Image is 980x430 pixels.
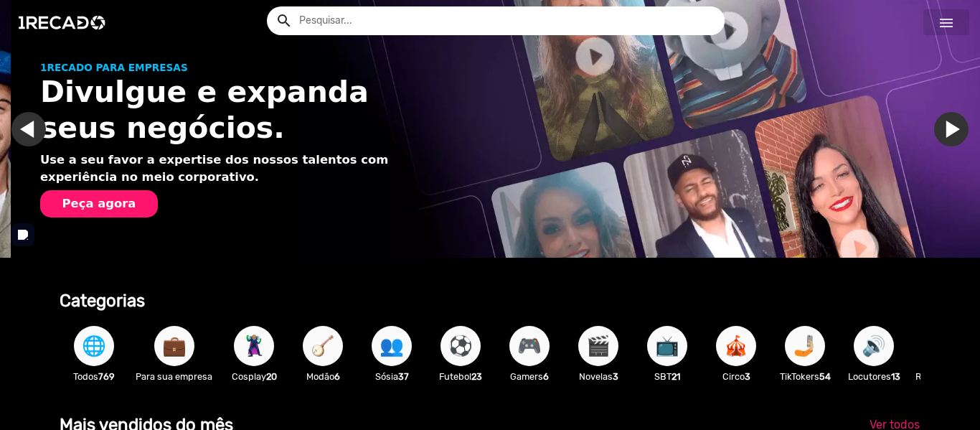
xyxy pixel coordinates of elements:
[98,371,115,382] b: 769
[303,326,343,366] button: 🪕
[915,370,979,383] p: Reality Show
[672,371,680,382] b: 21
[288,6,725,35] input: Pesquisar...
[154,326,194,366] button: 💼
[854,326,894,366] button: 🔊
[785,326,825,366] button: 🤳🏼
[440,326,481,366] button: ⚽
[571,370,626,383] p: Novelas
[40,75,432,145] h1: Divulgue e expanda seus negócios.
[227,370,281,383] p: Cosplay
[793,326,817,366] span: 🤳🏼
[655,326,679,366] span: 📺
[543,371,549,382] b: 6
[372,326,412,366] button: 👥
[745,371,750,382] b: 3
[724,326,748,366] span: 🎪
[647,326,687,366] button: 📺
[778,370,832,383] p: TikTokers
[40,151,432,187] p: Use a seu favor a expertise dos nossos talentos com experiência no meio corporativo.
[162,326,187,366] span: 💼
[945,112,979,146] a: Ir para o próximo slide
[509,326,550,366] button: 🎮
[398,371,409,382] b: 37
[891,371,900,382] b: 13
[578,326,618,366] button: 🎬
[40,60,432,75] p: 1RECADO PARA EMPRESAS
[242,326,266,366] span: 🦹🏼‍♀️
[709,370,763,383] p: Circo
[311,326,335,366] span: 🪕
[433,370,488,383] p: Futebol
[234,326,274,366] button: 🦹🏼‍♀️
[40,190,158,218] button: Peça agora
[819,371,831,382] b: 54
[716,326,756,366] button: 🎪
[586,326,611,366] span: 🎬
[471,371,482,382] b: 23
[448,326,473,366] span: ⚽
[74,326,114,366] button: 🌐
[82,326,106,366] span: 🌐
[517,326,542,366] span: 🎮
[847,370,901,383] p: Locutores
[613,371,618,382] b: 3
[67,370,121,383] p: Todos
[296,370,350,383] p: Modão
[266,371,277,382] b: 20
[60,291,145,311] b: Categorias
[364,370,419,383] p: Sósia
[938,14,955,32] mat-icon: Início
[270,7,296,32] button: Example home icon
[640,370,694,383] p: SBT
[862,326,886,366] span: 🔊
[334,371,340,382] b: 6
[380,326,404,366] span: 👥
[22,112,57,146] a: Ir para o slide anterior
[275,12,293,29] mat-icon: Example home icon
[136,370,212,383] p: Para sua empresa
[502,370,557,383] p: Gamers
